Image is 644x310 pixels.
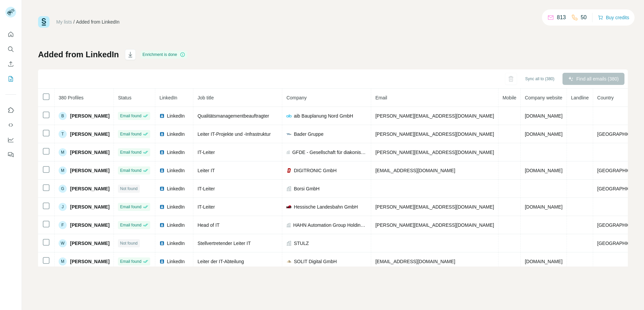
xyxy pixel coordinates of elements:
span: [PERSON_NAME] [70,185,109,192]
img: company-logo [286,168,292,173]
img: company-logo [286,113,292,119]
span: Email found [120,204,141,210]
span: Email found [120,167,141,174]
span: LinkedIn [167,258,185,265]
div: G [59,185,67,193]
button: Quick start [5,28,16,40]
span: LinkedIn [167,222,185,228]
p: 50 [581,13,587,22]
span: LinkedIn [167,113,185,119]
button: Sync all to (380) [520,74,559,84]
li: / [73,19,75,25]
button: Enrich CSV [5,58,16,70]
span: STULZ [294,240,309,247]
span: Leiter IT [197,168,215,173]
span: Email [375,95,387,100]
span: Head of IT [197,222,219,228]
span: 380 Profiles [59,95,84,100]
span: [DOMAIN_NAME] [525,113,562,119]
span: Company [286,95,307,100]
span: [DOMAIN_NAME] [525,204,562,210]
span: Company website [525,95,562,100]
span: GFDE - Gesellschaft für diakonische Einrichtungen [292,149,367,156]
span: [EMAIL_ADDRESS][DOMAIN_NAME] [375,259,455,264]
div: Added from LinkedIn [76,19,120,25]
span: SOLIT Digital GmbH [294,258,336,265]
span: Sync all to (380) [525,76,554,82]
img: LinkedIn logo [159,259,165,264]
span: Bader Gruppe [294,131,323,137]
span: DIGITRONIC GmbH [294,167,336,174]
span: Email found [120,258,141,265]
div: J [59,203,67,211]
span: LinkedIn [167,204,185,210]
span: LinkedIn [167,240,185,247]
span: LinkedIn [167,149,185,156]
img: company-logo [286,131,292,137]
span: LinkedIn [167,131,185,137]
img: Surfe Logo [38,16,50,28]
span: [PERSON_NAME] [70,113,109,119]
span: [PERSON_NAME][EMAIL_ADDRESS][DOMAIN_NAME] [375,222,494,228]
p: 813 [557,13,566,22]
span: Email found [120,149,141,155]
span: Mobile [503,95,516,100]
span: IT-Leiter [197,204,215,210]
button: Feedback [5,149,16,161]
img: LinkedIn logo [159,131,165,137]
span: [PERSON_NAME][EMAIL_ADDRESS][DOMAIN_NAME] [375,150,494,155]
span: [PERSON_NAME] [70,222,109,228]
span: HAHN Automation Group Holding GmbH [293,222,367,228]
div: T [59,130,67,138]
span: aib Bauplanung Nord GmbH [294,113,353,119]
img: LinkedIn logo [159,113,165,119]
img: company-logo [286,259,292,264]
span: Not found [120,186,137,192]
span: Stellvertretender Leiter IT [197,241,251,246]
span: [DOMAIN_NAME] [525,259,562,264]
span: [DOMAIN_NAME] [525,168,562,173]
div: M [59,166,67,175]
span: Job title [197,95,214,100]
span: Not found [120,240,137,246]
span: [DOMAIN_NAME] [525,131,562,137]
span: [PERSON_NAME] [70,258,109,265]
div: B [59,112,67,120]
span: Email found [120,113,141,119]
span: Qualitätsmanagementbeauftragter [197,113,269,119]
span: [PERSON_NAME][EMAIL_ADDRESS][DOMAIN_NAME] [375,113,494,119]
span: IT-Leiter [197,150,215,155]
button: Buy credits [598,13,629,22]
span: LinkedIn [167,185,185,192]
button: Use Surfe API [5,119,16,131]
img: LinkedIn logo [159,168,165,173]
img: LinkedIn logo [159,222,165,228]
span: [PERSON_NAME] [70,149,109,156]
img: LinkedIn logo [159,241,165,246]
span: Email found [120,131,141,137]
button: Search [5,43,16,55]
img: LinkedIn logo [159,186,165,191]
img: company-logo [286,205,292,208]
span: IT-Leiter [197,186,215,191]
span: [EMAIL_ADDRESS][DOMAIN_NAME] [375,168,455,173]
span: Leiter IT-Projekte und -Infrastruktur [197,131,270,137]
span: Hessische Landesbahn GmbH [294,204,358,210]
span: LinkedIn [167,167,185,174]
span: Status [118,95,131,100]
span: [PERSON_NAME] [70,204,109,210]
button: My lists [5,73,16,85]
a: My lists [56,19,72,25]
span: [PERSON_NAME] [70,131,109,137]
span: Email found [120,222,141,228]
div: M [59,148,67,156]
span: Country [597,95,614,100]
span: [PERSON_NAME][EMAIL_ADDRESS][DOMAIN_NAME] [375,131,494,137]
span: Leiter der IT-Abteilung [197,259,244,264]
div: M [59,257,67,266]
span: [PERSON_NAME][EMAIL_ADDRESS][DOMAIN_NAME] [375,204,494,210]
div: W [59,239,67,247]
span: [PERSON_NAME] [70,167,109,174]
span: Borsi GmbH [294,185,319,192]
div: Enrichment is done [140,51,187,59]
